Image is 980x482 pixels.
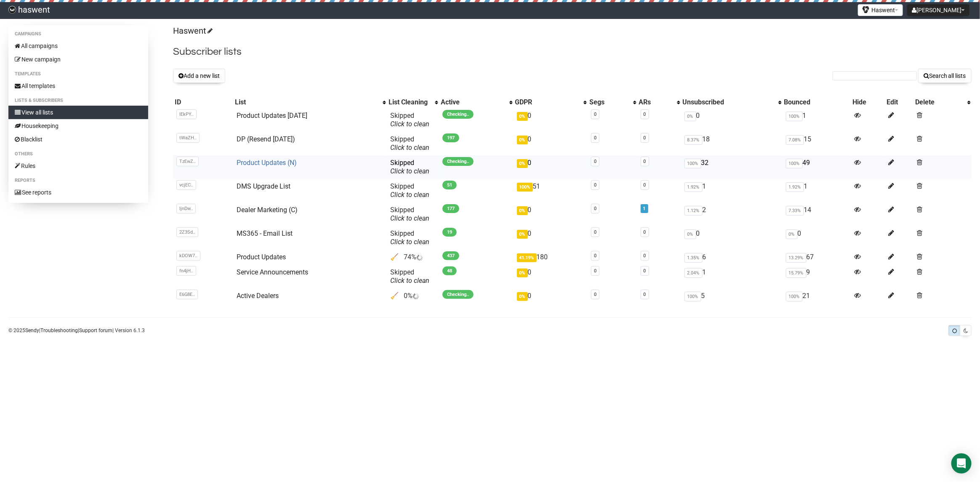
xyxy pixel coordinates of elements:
[8,79,148,93] a: All templates
[390,206,429,222] span: Skipped
[644,229,646,235] a: 0
[8,176,148,186] li: Reports
[390,144,429,152] a: Click to clean
[786,253,807,263] span: 13.29%
[684,268,703,278] span: 2.04%
[786,159,803,168] span: 100%
[514,155,588,179] td: 0
[8,6,16,13] img: e3598da9fbfc63a2ae0c20d28ece6c39
[684,182,703,192] span: 1.92%
[783,155,851,179] td: 49
[390,229,429,246] span: Skipped
[644,159,646,164] a: 0
[644,268,646,274] a: 0
[390,277,429,285] a: Click to clean
[176,157,199,166] span: TzEwZ..
[594,268,597,274] a: 0
[442,251,459,260] span: 437
[8,119,148,133] a: Housekeeping
[684,253,703,263] span: 1.35%
[387,288,439,304] td: 🧹 0%
[594,159,597,164] a: 0
[175,98,232,107] div: ID
[885,96,914,108] th: Edit: No sort applied, sorting is disabled
[8,149,148,159] li: Others
[387,96,439,108] th: List Cleaning: No sort applied, activate to apply an ascending sort
[514,202,588,226] td: 0
[173,69,225,83] button: Add a new list
[390,135,429,152] span: Skipped
[390,112,429,128] span: Skipped
[235,98,378,107] div: List
[681,155,783,179] td: 32
[176,251,200,261] span: kDOW7..
[643,206,646,211] a: 1
[951,453,972,474] div: Open Intercom Messenger
[514,132,588,155] td: 0
[853,98,883,107] div: Hide
[783,132,851,155] td: 15
[786,112,803,121] span: 100%
[681,226,783,250] td: 0
[514,108,588,132] td: 0
[442,110,474,119] span: Checking..
[644,112,646,117] a: 0
[783,250,851,265] td: 67
[594,135,597,141] a: 0
[416,254,423,261] img: loader.gif
[681,202,783,226] td: 2
[176,290,198,299] span: E6G8E..
[783,265,851,288] td: 9
[442,204,459,213] span: 177
[237,253,286,261] a: Product Updates
[176,227,198,237] span: 2Z3Sd..
[390,268,429,285] span: Skipped
[237,292,279,300] a: Active Dealers
[594,112,597,117] a: 0
[237,112,307,120] a: Product Updates [DATE]
[684,229,696,239] span: 0%
[783,226,851,250] td: 0
[8,326,145,335] p: © 2025 | | | Version 6.1.3
[783,96,851,108] th: Bounced: No sort applied, sorting is disabled
[681,265,783,288] td: 1
[442,157,474,166] span: Checking..
[681,288,783,304] td: 5
[442,133,459,142] span: 197
[176,180,196,190] span: vcjEC..
[517,269,528,277] span: 0%
[681,108,783,132] td: 0
[517,206,528,215] span: 0%
[390,214,429,222] a: Click to clean
[851,96,885,108] th: Hide: No sort applied, sorting is disabled
[588,96,637,108] th: Segs: No sort applied, activate to apply an ascending sort
[514,179,588,202] td: 51
[8,186,148,199] a: See reports
[237,206,298,214] a: Dealer Marketing (C)
[390,182,429,199] span: Skipped
[79,328,112,333] a: Support forum
[237,268,308,276] a: Service Announcements
[684,292,701,301] span: 100%
[783,179,851,202] td: 1
[439,96,514,108] th: Active: No sort applied, activate to apply an ascending sort
[681,179,783,202] td: 1
[8,96,148,106] li: Lists & subscribers
[887,98,912,107] div: Edit
[594,253,597,258] a: 0
[786,206,804,216] span: 7.33%
[233,96,387,108] th: List: No sort applied, activate to apply an ascending sort
[176,109,197,119] span: IEkPY..
[594,292,597,297] a: 0
[858,4,903,16] button: Haswent
[681,96,783,108] th: Unsubscribed: No sort applied, activate to apply an ascending sort
[441,98,505,107] div: Active
[783,202,851,226] td: 14
[173,44,972,59] h2: Subscriber lists
[389,98,431,107] div: List Cleaning
[684,206,703,216] span: 1.12%
[413,293,419,300] img: loader.gif
[390,238,429,246] a: Click to clean
[517,159,528,168] span: 0%
[644,182,646,188] a: 0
